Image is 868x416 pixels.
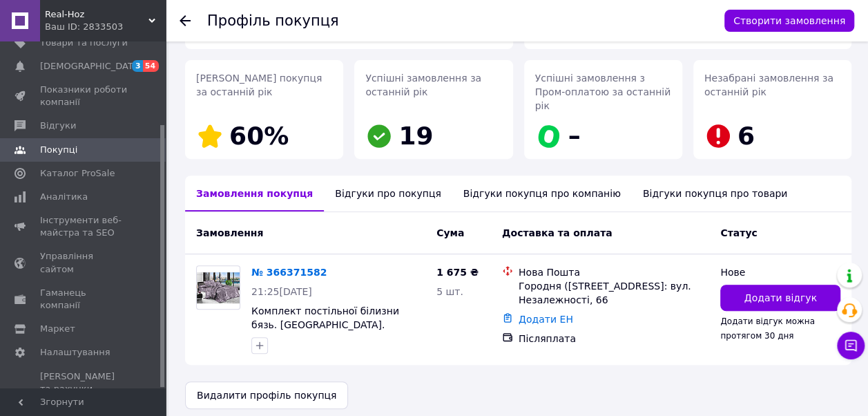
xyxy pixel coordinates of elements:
[40,323,75,335] span: Маркет
[365,73,481,97] span: Успішні замовлення за останній рік
[720,316,815,340] span: Додати відгук можна протягом 30 дня
[196,265,240,310] a: Фото товару
[324,176,452,211] div: Відгуки про покупця
[519,279,709,307] div: Городня ([STREET_ADDRESS]: вул. Незалежності, 66
[720,285,840,311] button: Додати відгук
[143,60,159,72] span: 54
[398,122,433,150] span: 19
[251,286,312,297] span: 21:25[DATE]
[519,314,573,325] a: Додати ЕН
[180,14,191,28] div: Повернутися назад
[45,8,148,21] span: Real-Hoz
[837,332,865,359] button: Чат з покупцем
[251,305,399,330] a: Комплект постільної білизни бязь. [GEOGRAPHIC_DATA].
[502,227,613,238] span: Доставка та оплата
[568,122,581,150] span: –
[519,332,709,346] div: Післяплата
[197,272,240,303] img: Фото товару
[40,287,128,312] span: Гаманець компанії
[40,346,110,359] span: Налаштування
[40,144,77,156] span: Покупці
[704,73,833,97] span: Незабрані замовлення за останній рік
[632,176,798,211] div: Відгуки покупця про товари
[40,191,88,203] span: Аналітика
[40,120,76,132] span: Відгуки
[40,214,128,239] span: Інструменти веб-майстра та SEO
[40,84,128,108] span: Показники роботи компанії
[229,122,289,150] span: 60%
[737,122,755,150] span: 6
[251,267,327,278] a: № 366371582
[185,381,348,409] button: Видалити профіль покупця
[45,21,166,33] div: Ваш ID: 2833503
[185,176,324,211] div: Замовлення покупця
[196,73,322,97] span: [PERSON_NAME] покупця за останній рік
[40,60,142,73] span: [DEMOGRAPHIC_DATA]
[452,176,632,211] div: Відгуки покупця про компанію
[744,291,816,305] span: Додати відгук
[519,265,709,279] div: Нова Пошта
[436,286,463,297] span: 5 шт.
[196,227,263,238] span: Замовлення
[132,60,143,72] span: 3
[436,227,464,238] span: Cума
[436,267,479,278] span: 1 675 ₴
[720,227,757,238] span: Статус
[720,265,840,279] div: Нове
[40,250,128,275] span: Управління сайтом
[724,10,854,32] button: Створити замовлення
[40,37,128,49] span: Товари та послуги
[535,73,671,111] span: Успішні замовлення з Пром-оплатою за останній рік
[207,12,339,29] h1: Профіль покупця
[40,167,115,180] span: Каталог ProSale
